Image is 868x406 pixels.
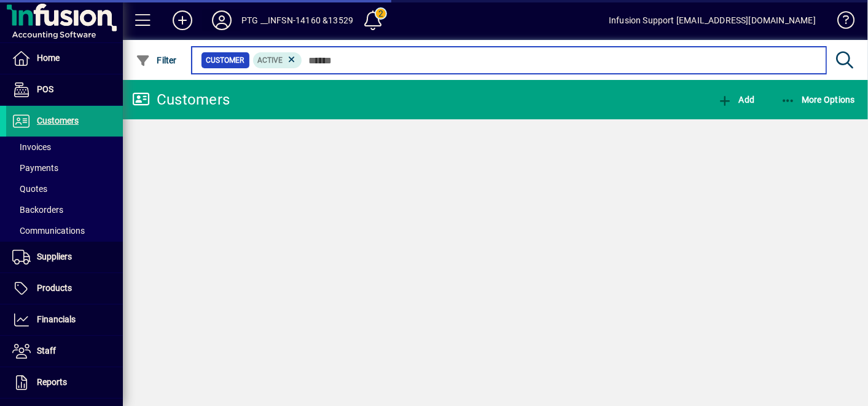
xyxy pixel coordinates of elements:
button: Profile [202,9,241,31]
span: Add [717,95,754,105]
a: Staff [6,336,123,367]
button: More Options [778,89,859,111]
span: Products [37,283,72,293]
span: POS [37,84,53,94]
a: Invoices [6,137,123,157]
span: Financials [37,314,76,324]
span: Reports [37,377,67,387]
span: Communications [12,226,85,236]
span: Payments [12,163,58,173]
a: Backorders [6,199,123,220]
div: Customers [132,90,230,109]
a: Payments [6,157,123,178]
a: Communications [6,220,123,241]
mat-chip: Activation Status: Active [253,52,302,68]
button: Add [163,9,202,31]
button: Add [714,89,757,111]
span: More Options [781,95,856,105]
a: Reports [6,367,123,398]
button: Filter [133,49,180,71]
span: Active [258,56,283,65]
a: POS [6,74,123,105]
span: Quotes [12,184,47,194]
span: Filter [136,55,177,65]
a: Products [6,273,123,304]
span: Backorders [12,205,63,215]
a: Knowledge Base [828,2,853,42]
div: Infusion Support [EMAIL_ADDRESS][DOMAIN_NAME] [609,10,816,30]
span: Customers [37,116,79,125]
div: PTG __INFSN-14160 &13529 [241,10,353,30]
span: Suppliers [37,252,72,261]
span: Invoices [12,142,51,152]
a: Financials [6,304,123,335]
a: Suppliers [6,242,123,273]
span: Customer [206,54,244,66]
span: Staff [37,346,56,356]
a: Home [6,43,123,74]
a: Quotes [6,178,123,199]
span: Home [37,53,60,63]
